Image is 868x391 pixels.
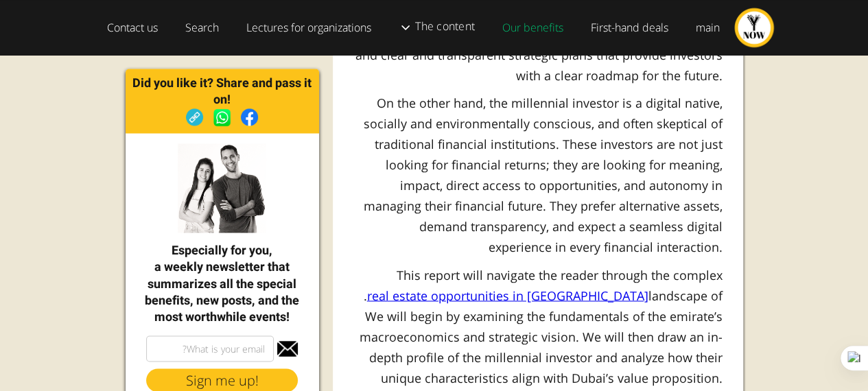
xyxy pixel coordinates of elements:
a: First-hand deals [577,8,682,47]
font: a weekly newsletter that summarizes all the special benefits, new posts, and the most worthwhile ... [145,258,299,326]
a: main [682,8,734,47]
a: real estate opportunities in [GEOGRAPHIC_DATA] [367,287,648,303]
a: home [734,7,775,48]
font: Contact us [107,20,158,35]
font: Did you like it? Share and pass it on! [132,74,312,109]
a: Search [172,8,233,47]
div: The content [385,7,489,48]
font: Especially for you, [172,241,272,260]
a: Our benefits [489,8,577,47]
font: Search [185,20,219,35]
font: Lectures for organizations [246,20,371,35]
font: On the other hand, the millennial investor is a digital native, socially and environmentally cons... [364,95,723,255]
font: First-hand deals [591,20,668,35]
a: Lectures for organizations [233,8,385,47]
font: This report will navigate the reader through the complex landscape of [397,266,723,303]
a: Contact us [93,8,172,47]
font: The content [415,19,475,34]
input: What is your email? [146,335,274,362]
font: Our benefits [502,20,563,35]
font: main [696,20,720,35]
